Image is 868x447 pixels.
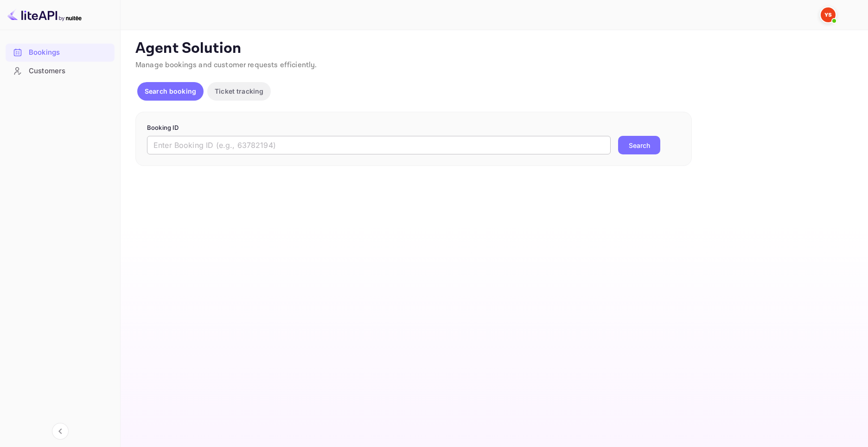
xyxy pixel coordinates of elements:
[52,423,69,440] button: Collapse navigation
[6,62,115,79] a: Customers
[821,7,836,22] img: Yandex Support
[7,7,82,22] img: LiteAPI logo
[145,86,196,96] p: Search booking
[215,86,263,96] p: Ticket tracking
[6,44,115,62] div: Bookings
[618,136,660,154] button: Search
[147,136,611,154] input: Enter Booking ID (e.g., 63782194)
[6,44,115,61] a: Bookings
[135,39,851,58] p: Agent Solution
[147,123,680,133] p: Booking ID
[29,66,110,77] div: Customers
[135,60,317,70] span: Manage bookings and customer requests efficiently.
[6,62,115,80] div: Customers
[29,47,110,58] div: Bookings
